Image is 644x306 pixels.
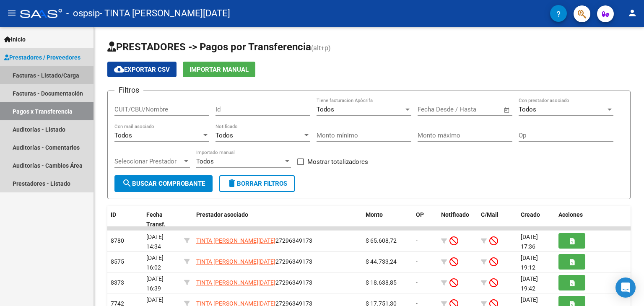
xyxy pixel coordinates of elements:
[418,106,452,113] input: Fecha inicio
[114,66,170,73] span: Exportar CSV
[111,279,124,286] span: 8373
[627,8,637,18] mat-icon: person
[416,237,418,244] span: -
[521,211,540,218] span: Creado
[114,64,124,74] mat-icon: cloud_download
[196,237,312,244] span: 27296349173
[122,178,132,188] mat-icon: search
[114,132,132,139] span: Todos
[219,175,295,192] button: Borrar Filtros
[196,279,312,286] span: 27296349173
[146,254,164,271] span: [DATE] 16:02
[366,237,397,244] span: $ 65.608,72
[517,206,555,233] datatable-header-cell: Creado
[481,211,499,218] span: C/Mail
[521,233,538,250] span: [DATE] 17:36
[196,279,275,286] span: TINTA [PERSON_NAME][DATE]
[362,206,413,233] datatable-header-cell: Monto
[107,62,177,77] button: Exportar CSV
[366,279,397,286] span: $ 18.638,85
[317,106,334,113] span: Todos
[615,277,636,298] div: Open Intercom Messenger
[519,106,536,113] span: Todos
[502,105,512,115] button: Open calendar
[416,258,418,265] span: -
[193,206,362,233] datatable-header-cell: Prestador asociado
[438,206,478,233] datatable-header-cell: Notificado
[416,279,418,286] span: -
[478,206,517,233] datatable-header-cell: C/Mail
[146,211,166,228] span: Fecha Transf.
[146,275,164,292] span: [DATE] 16:39
[100,4,230,23] span: - TINTA [PERSON_NAME][DATE]
[4,35,26,44] span: Inicio
[196,237,275,244] span: TINTA [PERSON_NAME][DATE]
[216,132,233,139] span: Todos
[111,237,124,244] span: 8780
[143,206,181,233] datatable-header-cell: Fecha Transf.
[122,180,205,187] span: Buscar Comprobante
[521,254,538,271] span: [DATE] 19:12
[196,158,214,165] span: Todos
[4,53,80,62] span: Prestadores / Proveedores
[7,8,17,18] mat-icon: menu
[111,258,124,265] span: 8575
[107,41,311,53] span: PRESTADORES -> Pagos por Transferencia
[196,258,312,265] span: 27296349173
[196,211,248,218] span: Prestador asociado
[555,206,631,233] datatable-header-cell: Acciones
[107,206,143,233] datatable-header-cell: ID
[413,206,438,233] datatable-header-cell: OP
[66,4,100,23] span: - ospsip
[311,44,331,52] span: (alt+p)
[146,233,164,250] span: [DATE] 14:34
[114,158,182,165] span: Seleccionar Prestador
[227,180,287,187] span: Borrar Filtros
[558,211,583,218] span: Acciones
[190,66,249,73] span: Importar Manual
[366,258,397,265] span: $ 44.733,24
[114,175,213,192] button: Buscar Comprobante
[114,84,143,96] h3: Filtros
[183,62,255,77] button: Importar Manual
[459,106,500,113] input: Fecha fin
[111,211,116,218] span: ID
[441,211,469,218] span: Notificado
[227,178,237,188] mat-icon: delete
[196,258,275,265] span: TINTA [PERSON_NAME][DATE]
[366,211,383,218] span: Monto
[307,157,368,167] span: Mostrar totalizadores
[416,211,424,218] span: OP
[521,275,538,292] span: [DATE] 19:42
